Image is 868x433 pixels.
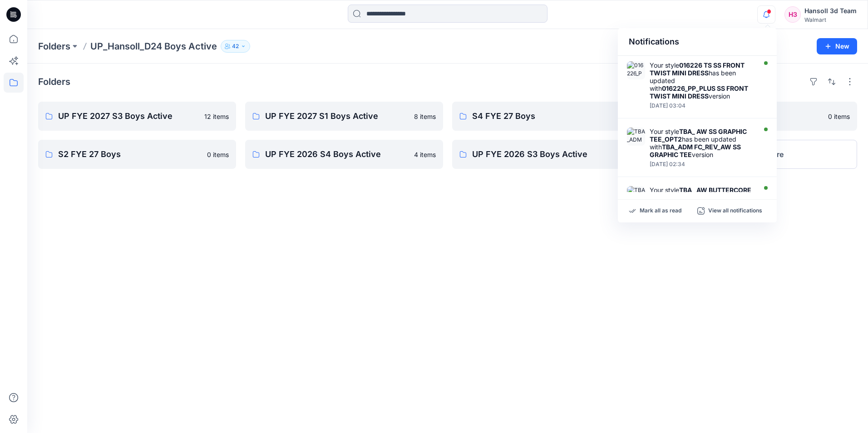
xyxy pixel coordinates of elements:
[38,140,236,169] a: S2 FYE 27 Boys0 items
[221,40,250,53] button: 42
[650,61,754,100] div: Your style has been updated with version
[817,38,857,54] button: New
[414,150,436,159] p: 4 items
[38,76,70,87] h4: Folders
[207,150,229,159] p: 0 items
[265,148,409,161] p: UP FYE 2026 S4 Boys Active
[828,112,850,121] p: 0 items
[650,61,745,77] strong: 016226 TS SS FRONT TWIST MINI DRESS
[804,5,857,16] div: Hansoll 3d Team
[650,84,748,100] strong: 016226_PP_PLUS SS FRONT TWIST MINI DRESS
[804,16,857,23] div: Walmart
[472,110,616,123] p: S4 FYE 27 Boys
[650,161,754,167] div: Friday, October 10, 2025 02:34
[708,207,762,215] p: View all notifications
[650,128,747,143] strong: TBA_ AW SS GRAPHIC TEE_OPT2
[452,102,650,131] a: S4 FYE 27 Boys0 items
[38,102,236,131] a: UP FYE 2027 S3 Boys Active12 items
[650,186,751,202] strong: TBA_ AW BUTTERCORE TANK
[627,186,645,204] img: TBA_ADM FC_REV_AW BUTTERCORE TANK
[627,128,645,146] img: TBA_ADM FC_REV_AW SS GRAPHIC TEE
[58,148,202,161] p: S2 FYE 27 Boys
[452,140,650,169] a: UP FYE 2026 S3 Boys Active6 items
[204,112,229,121] p: 12 items
[650,186,754,217] div: Your style has been updated with version
[640,207,681,215] p: Mark all as read
[245,140,443,169] a: UP FYE 2026 S4 Boys Active4 items
[472,148,616,161] p: UP FYE 2026 S3 Boys Active
[90,40,217,53] p: UP_Hansoll_D24 Boys Active
[650,128,754,158] div: Your style has been updated with version
[627,61,645,79] img: 016226_PP_PLUS SS FRONT TWIST MINI DRESS
[232,41,239,51] p: 42
[618,28,777,56] div: Notifications
[650,143,741,158] strong: TBA_ADM FC_REV_AW SS GRAPHIC TEE
[38,40,70,53] a: Folders
[414,112,436,121] p: 8 items
[265,110,409,123] p: UP FYE 2027 S1 Boys Active
[784,6,801,23] div: H3
[245,102,443,131] a: UP FYE 2027 S1 Boys Active8 items
[650,103,754,109] div: Friday, October 10, 2025 03:04
[58,110,199,123] p: UP FYE 2027 S3 Boys Active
